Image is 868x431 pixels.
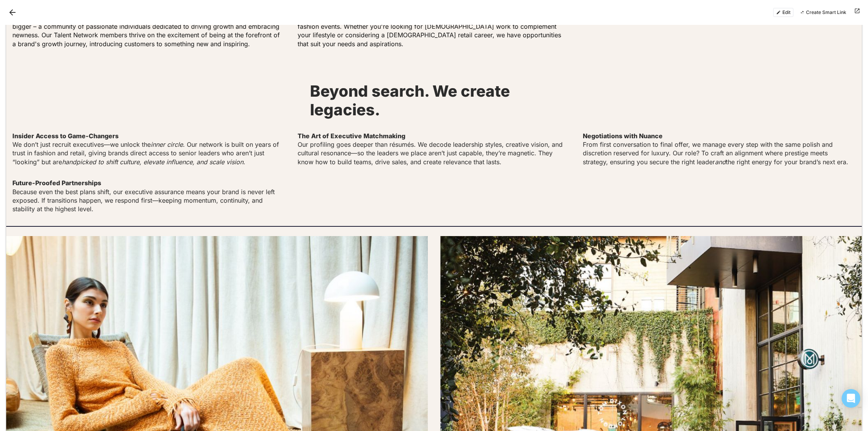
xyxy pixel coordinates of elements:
[12,179,101,187] strong: Future-Proofed Partnerships
[298,132,570,167] p: Our profiling goes deeper than résumés. We decode leadership styles, creative vision, and cultura...
[310,82,513,119] strong: Beyond search. We create legacies.
[6,6,19,19] button: Back
[151,141,183,148] em: inner circle
[797,8,849,17] button: Create Smart Link
[12,14,282,48] span: Joining Retail For The People means being part of something bigger – a community of passionate in...
[715,158,726,166] em: and
[12,179,285,214] p: Because even the best plans shift, our executive assurance means your brand is never left exposed...
[298,132,405,140] strong: The Art of Executive Matchmaking
[773,8,794,17] button: Edit
[12,132,285,167] p: We don’t just recruit executives—we unlock the . Our network is built on years of trust in fashio...
[583,132,856,167] p: From first conversation to final offer, we manage every step with the same polish and discretion ...
[298,5,565,48] span: Our Talent Network members enjoy the flexibility of working with various fashion and lifestyle br...
[583,132,663,140] strong: Negotiations with Nuance
[842,389,860,408] div: Open Intercom Messenger
[62,158,243,166] em: handpicked to shift culture, elevate influence, and scale vision
[12,132,119,140] strong: Insider Access to Game-Changers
